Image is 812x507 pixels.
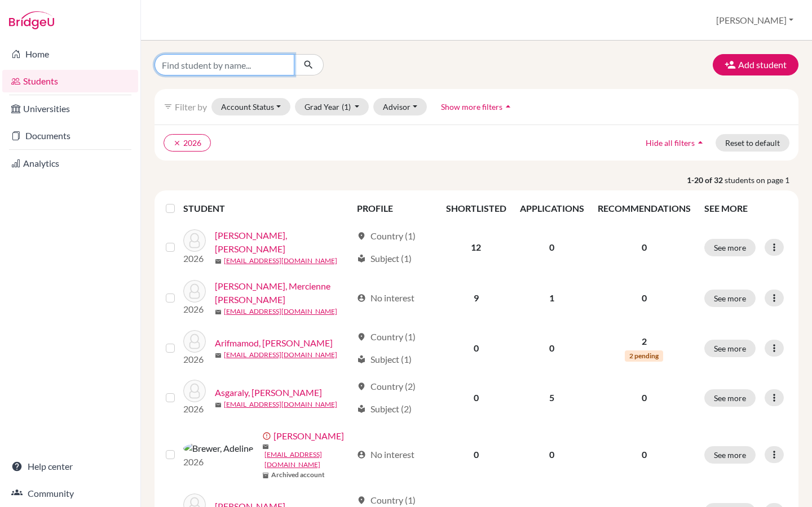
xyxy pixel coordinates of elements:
[2,124,138,147] a: Documents
[725,174,798,186] span: students on page 1
[183,252,206,265] p: 2026
[215,279,352,306] a: [PERSON_NAME], Mercienne [PERSON_NAME]
[513,422,591,487] td: 0
[357,382,366,391] span: location_on
[175,101,207,112] span: Filter by
[357,493,416,507] div: Country (1)
[513,222,591,273] td: 0
[215,229,352,256] a: [PERSON_NAME], [PERSON_NAME]
[439,222,513,273] td: 12
[183,353,206,366] p: 2026
[439,422,513,487] td: 0
[695,137,706,148] i: arrow_drop_up
[441,102,502,112] span: Show more filters
[183,280,206,303] img: Andry Tahianjanahary, Mercienne Angela
[439,373,513,422] td: 0
[431,98,523,115] button: Show more filtersarrow_drop_up
[2,97,138,120] a: Universities
[183,229,206,252] img: Amoumoun Adam, Rekia
[350,195,439,222] th: PROFILE
[625,350,663,362] span: 2 pending
[357,380,416,393] div: Country (2)
[513,373,591,422] td: 5
[215,309,222,315] span: mail
[211,98,290,115] button: Account Status
[183,402,206,416] p: 2026
[357,229,416,243] div: Country (1)
[2,455,138,478] a: Help center
[224,399,337,410] a: [EMAIL_ADDRESS][DOMAIN_NAME]
[164,102,173,111] i: filter_list
[598,241,691,254] p: 0
[598,291,691,305] p: 0
[513,195,591,222] th: APPLICATIONS
[215,336,333,350] a: Arifmamod, [PERSON_NAME]
[164,134,211,152] button: clear2026
[262,443,269,450] span: mail
[357,332,366,341] span: location_on
[502,101,514,112] i: arrow_drop_up
[598,335,691,348] p: 2
[646,138,695,148] span: Hide all filters
[357,291,414,305] div: No interest
[173,139,181,147] i: clear
[357,353,412,366] div: Subject (1)
[183,195,350,222] th: STUDENT
[215,402,222,408] span: mail
[357,252,412,265] div: Subject (1)
[357,330,416,344] div: Country (1)
[183,455,253,469] p: 2026
[215,352,222,359] span: mail
[591,195,698,222] th: RECOMMENDATIONS
[295,98,369,115] button: Grad Year(1)
[513,323,591,373] td: 0
[704,239,756,256] button: See more
[713,54,798,75] button: Add student
[357,293,366,303] span: account_circle
[342,102,351,112] span: (1)
[2,43,138,65] a: Home
[215,386,322,399] a: Asgaraly, [PERSON_NAME]
[357,404,366,413] span: local_library
[513,273,591,323] td: 1
[357,355,366,364] span: local_library
[636,134,716,152] button: Hide all filtersarrow_drop_up
[598,448,691,461] p: 0
[704,389,756,407] button: See more
[183,442,253,455] img: Brewer, Adeline
[704,290,756,307] button: See more
[264,450,352,470] a: [EMAIL_ADDRESS][DOMAIN_NAME]
[357,496,366,505] span: location_on
[224,350,337,360] a: [EMAIL_ADDRESS][DOMAIN_NAME]
[711,10,798,31] button: [PERSON_NAME]
[262,472,269,479] span: inventory_2
[439,195,513,222] th: SHORTLISTED
[704,340,756,357] button: See more
[357,450,366,459] span: account_circle
[704,446,756,464] button: See more
[439,323,513,373] td: 0
[357,402,412,416] div: Subject (2)
[183,330,206,353] img: Arifmamod, Mehdi
[698,195,794,222] th: SEE MORE
[9,11,54,29] img: Bridge-U
[183,303,206,316] p: 2026
[224,306,337,317] a: [EMAIL_ADDRESS][DOMAIN_NAME]
[262,432,273,441] span: error_outline
[2,70,138,92] a: Students
[373,98,427,115] button: Advisor
[155,54,294,75] input: Find student by name...
[687,174,725,186] strong: 1-20 of 32
[439,273,513,323] td: 9
[273,429,344,443] a: [PERSON_NAME]
[2,152,138,175] a: Analytics
[183,380,206,402] img: Asgaraly, Inaya Fatema
[215,258,222,265] span: mail
[716,134,789,152] button: Reset to default
[598,391,691,404] p: 0
[224,256,337,266] a: [EMAIL_ADDRESS][DOMAIN_NAME]
[271,470,325,480] b: Archived account
[357,232,366,241] span: location_on
[357,448,414,461] div: No interest
[2,482,138,505] a: Community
